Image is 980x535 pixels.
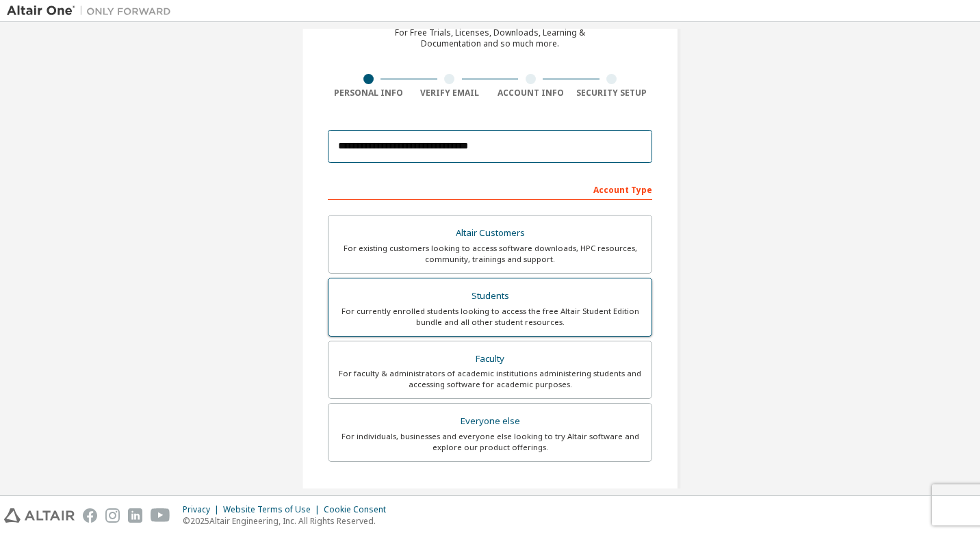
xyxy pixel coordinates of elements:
[328,482,652,504] div: Your Profile
[4,508,75,523] img: altair_logo.svg
[324,504,394,515] div: Cookie Consent
[409,88,491,99] div: Verify Email
[490,88,571,99] div: Account Info
[83,508,97,523] img: facebook.svg
[105,508,120,523] img: instagram.svg
[151,508,170,523] img: youtube.svg
[223,504,324,515] div: Website Terms of Use
[7,4,178,18] img: Altair One
[337,243,643,265] div: For existing customers looking to access software downloads, HPC resources, community, trainings ...
[337,350,643,369] div: Faculty
[571,88,653,99] div: Security Setup
[183,504,223,515] div: Privacy
[128,508,142,523] img: linkedin.svg
[328,178,652,200] div: Account Type
[337,287,643,306] div: Students
[183,515,394,527] p: © 2025 Altair Engineering, Inc. All Rights Reserved.
[337,431,643,453] div: For individuals, businesses and everyone else looking to try Altair software and explore our prod...
[337,224,643,243] div: Altair Customers
[395,27,585,49] div: For Free Trials, Licenses, Downloads, Learning & Documentation and so much more.
[328,88,409,99] div: Personal Info
[337,412,643,431] div: Everyone else
[337,306,643,328] div: For currently enrolled students looking to access the free Altair Student Edition bundle and all ...
[337,368,643,390] div: For faculty & administrators of academic institutions administering students and accessing softwa...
